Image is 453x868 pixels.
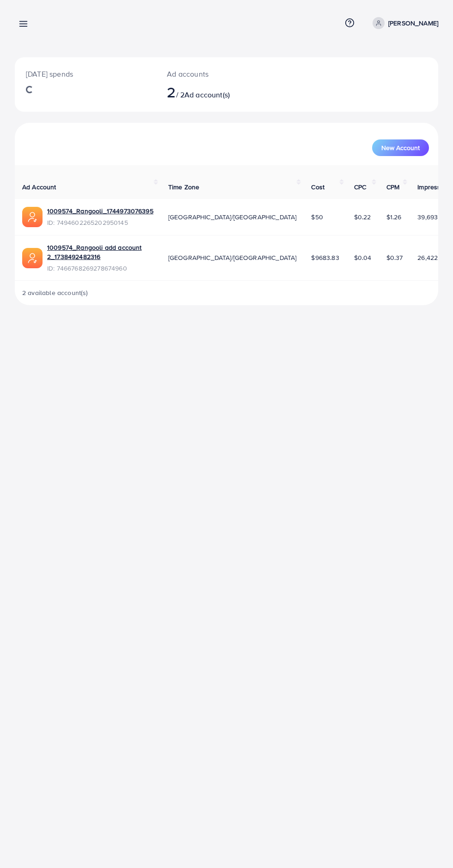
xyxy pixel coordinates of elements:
span: Ad Account [22,182,56,192]
span: 39,693 [417,212,438,222]
span: Ad account(s) [184,90,230,100]
button: New Account [372,139,429,156]
span: 2 available account(s) [22,288,88,297]
span: 2 [167,81,176,102]
a: 1009574_Rangooli add account 2_1738492482316 [47,243,153,262]
span: $50 [311,212,323,222]
span: CPM [386,182,399,192]
img: ic-ads-acc.e4c84228.svg [22,207,43,227]
span: Impression [417,182,450,192]
h2: / 2 [167,83,251,101]
span: $0.04 [354,253,372,262]
img: ic-ads-acc.e4c84228.svg [22,248,43,268]
span: ID: 7494602265202950145 [47,218,153,227]
span: $0.37 [386,253,403,262]
a: 1009574_Rangooli_1744973076395 [47,206,153,216]
p: [PERSON_NAME] [388,18,438,29]
a: [PERSON_NAME] [369,17,438,29]
span: [GEOGRAPHIC_DATA]/[GEOGRAPHIC_DATA] [168,212,297,222]
span: New Account [381,145,420,151]
span: $1.26 [386,212,402,222]
span: $9683.83 [311,253,339,262]
span: 26,422,829 [417,253,451,262]
span: Cost [311,182,324,192]
p: [DATE] spends [26,68,145,79]
span: $0.22 [354,212,371,222]
span: CPC [354,182,366,192]
span: ID: 7466768269278674960 [47,264,153,273]
p: Ad accounts [167,68,251,79]
span: Time Zone [168,182,199,192]
span: [GEOGRAPHIC_DATA]/[GEOGRAPHIC_DATA] [168,253,297,262]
